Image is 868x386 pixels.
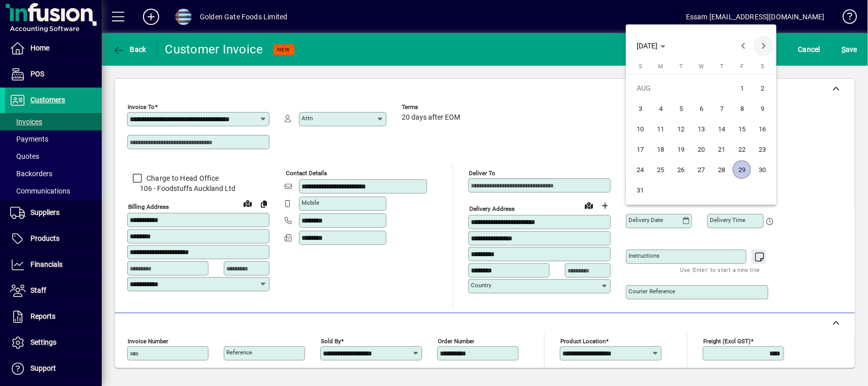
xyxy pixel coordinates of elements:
[630,78,732,98] td: AUG
[752,78,772,98] button: Sat Aug 02 2025
[631,120,649,138] span: 10
[711,119,732,139] button: Thu Aug 14 2025
[672,99,690,118] span: 5
[733,36,754,56] button: Previous month
[740,63,743,70] span: F
[733,140,751,158] span: 22
[630,139,650,159] button: Sun Aug 17 2025
[691,139,711,159] button: Wed Aug 20 2025
[712,140,731,158] span: 21
[753,120,771,138] span: 16
[650,139,671,159] button: Mon Aug 18 2025
[753,99,771,118] span: 9
[699,63,704,70] span: W
[692,120,710,138] span: 13
[637,42,658,50] span: [DATE]
[692,140,710,158] span: 20
[631,140,649,158] span: 17
[692,160,710,179] span: 27
[672,160,690,179] span: 26
[650,159,671,180] button: Mon Aug 25 2025
[631,160,649,179] span: 24
[752,98,772,119] button: Sat Aug 09 2025
[754,36,774,56] button: Next month
[631,99,649,118] span: 3
[672,140,690,158] span: 19
[651,140,670,158] span: 18
[732,139,752,159] button: Fri Aug 22 2025
[691,159,711,180] button: Wed Aug 27 2025
[711,139,732,159] button: Thu Aug 21 2025
[651,160,670,179] span: 25
[761,63,764,70] span: S
[631,181,649,199] span: 31
[753,79,771,97] span: 2
[692,99,710,118] span: 6
[658,63,663,70] span: M
[672,120,690,138] span: 12
[753,160,771,179] span: 30
[712,160,731,179] span: 28
[671,139,691,159] button: Tue Aug 19 2025
[733,99,751,118] span: 8
[633,37,670,55] button: Choose month and year
[733,79,751,97] span: 1
[671,119,691,139] button: Tue Aug 12 2025
[752,159,772,180] button: Sat Aug 30 2025
[691,119,711,139] button: Wed Aug 13 2025
[671,159,691,180] button: Tue Aug 26 2025
[679,63,683,70] span: T
[752,119,772,139] button: Sat Aug 16 2025
[711,159,732,180] button: Thu Aug 28 2025
[650,98,671,119] button: Mon Aug 04 2025
[671,98,691,119] button: Tue Aug 05 2025
[732,119,752,139] button: Fri Aug 15 2025
[711,98,732,119] button: Thu Aug 07 2025
[651,99,670,118] span: 4
[712,120,731,138] span: 14
[639,63,642,70] span: S
[753,140,771,158] span: 23
[630,119,650,139] button: Sun Aug 10 2025
[650,119,671,139] button: Mon Aug 11 2025
[630,159,650,180] button: Sun Aug 24 2025
[712,99,731,118] span: 7
[732,98,752,119] button: Fri Aug 08 2025
[752,139,772,159] button: Sat Aug 23 2025
[732,159,752,180] button: Fri Aug 29 2025
[630,180,650,200] button: Sun Aug 31 2025
[651,120,670,138] span: 11
[691,98,711,119] button: Wed Aug 06 2025
[733,160,751,179] span: 29
[733,120,751,138] span: 15
[720,63,724,70] span: T
[732,78,752,98] button: Fri Aug 01 2025
[630,98,650,119] button: Sun Aug 03 2025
